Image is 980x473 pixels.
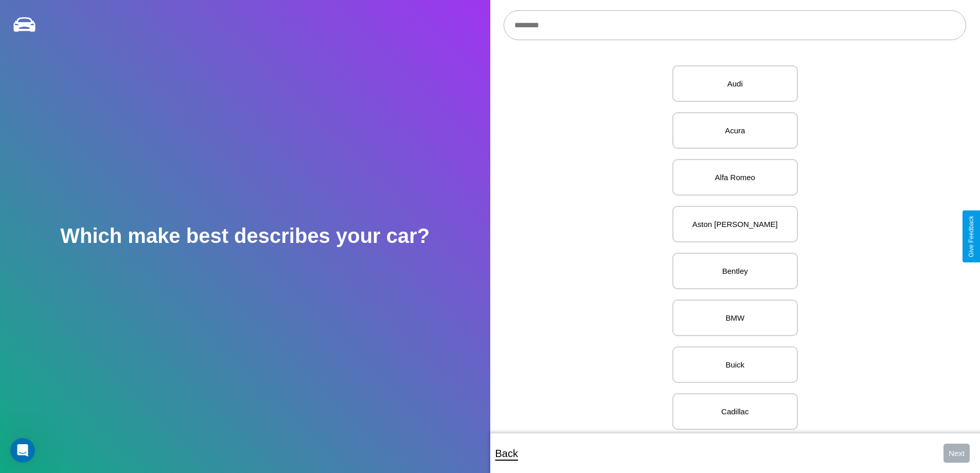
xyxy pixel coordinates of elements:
[968,216,975,257] div: Give Feedback
[60,224,430,248] h2: Which make best describes your car?
[684,358,787,372] p: Buick
[684,311,787,325] p: BMW
[943,444,970,463] button: Next
[684,217,787,231] p: Aston [PERSON_NAME]
[684,124,787,137] p: Acura
[684,77,787,91] p: Audi
[684,264,787,278] p: Bentley
[495,444,518,463] p: Back
[10,438,35,463] iframe: Intercom live chat
[684,170,787,184] p: Alfa Romeo
[684,405,787,418] p: Cadillac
